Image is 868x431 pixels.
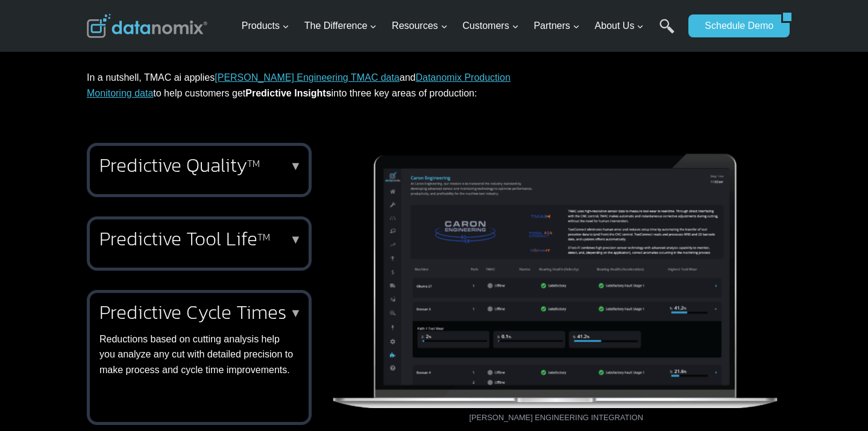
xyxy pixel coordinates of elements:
[290,235,302,244] p: ▼
[87,70,537,101] p: In a nutshell, TMAC ai applies and to help customers get into three key areas of production:
[659,19,675,46] a: Search
[87,14,207,38] img: Datanomix
[304,18,377,34] span: The Difference
[331,412,781,424] figcaption: [PERSON_NAME] ENGINEERING INTEGRATION
[242,18,289,34] span: Products
[99,156,294,175] h2: Predictive Quality
[99,332,294,393] p: Reductions based on cutting analysis help you analyze any cut with detailed precision to make pro...
[290,309,302,317] p: ▼
[688,14,781,37] a: Schedule Demo
[257,230,270,244] sup: TM
[215,72,400,83] a: [PERSON_NAME] Engineering TMAC data
[392,18,447,34] span: Resources
[237,7,683,46] nav: Primary Navigation
[462,18,518,34] span: Customers
[595,18,644,34] span: About Us
[247,156,260,171] sup: TM
[290,162,302,170] p: ▼
[331,143,781,408] img: Datanomix + Caron Engineering Integration
[99,303,294,322] h2: Predictive Cycle Times
[533,18,579,34] span: Partners
[99,229,294,248] h2: Predictive Tool Life
[245,88,331,98] strong: Predictive Insights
